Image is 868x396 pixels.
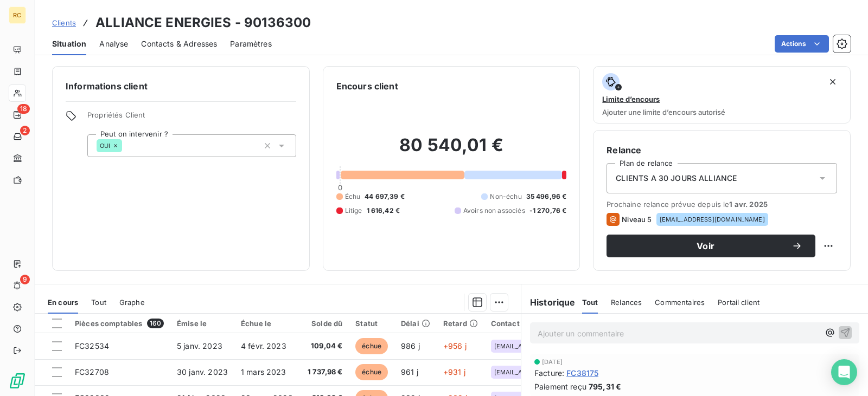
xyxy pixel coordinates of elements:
[355,364,388,380] span: échue
[611,298,642,307] span: Relances
[119,298,145,307] span: Graphe
[542,359,563,365] span: [DATE]
[99,38,128,49] span: Analyse
[52,18,76,27] span: Clients
[345,206,362,216] span: Litige
[534,381,586,392] span: Paiement reçu
[345,192,361,202] span: Échu
[20,126,30,135] span: 2
[367,206,400,216] span: 1 616,42 €
[443,367,465,376] span: +931 j
[336,80,398,93] h6: Encours client
[87,111,296,126] span: Propriétés Client
[494,343,542,349] span: [EMAIL_ADDRESS][DOMAIN_NAME]
[66,80,296,93] h6: Informations client
[177,341,222,350] span: 5 janv. 2023
[75,319,164,328] div: Pièces comptables
[355,338,388,354] span: échue
[401,341,420,350] span: 986 j
[655,298,705,307] span: Commentaires
[20,275,30,284] span: 9
[494,369,542,375] span: [EMAIL_ADDRESS][DOMAIN_NAME]
[306,319,343,328] div: Solde dû
[401,367,418,376] span: 961 j
[100,142,110,149] span: OUI
[122,141,131,151] input: Ajouter une valeur
[230,38,272,49] span: Paramètres
[729,200,768,209] span: 1 avr. 2025
[9,7,26,24] div: RC
[775,35,829,53] button: Actions
[582,298,598,307] span: Tout
[526,192,567,202] span: 35 496,96 €
[534,367,564,379] span: Facture :
[177,319,228,328] div: Émise le
[52,38,86,49] span: Situation
[241,319,293,328] div: Échue le
[616,173,737,184] span: CLIENTS A 30 JOURS ALLIANCE
[602,108,725,116] span: Ajouter une limite d’encours autorisé
[338,183,342,192] span: 0
[75,341,109,350] span: FC32534
[306,367,343,378] span: 1 737,98 €
[443,341,467,350] span: +956 j
[91,298,106,307] span: Tout
[491,319,571,328] div: Contact à relancer
[306,341,343,352] span: 109,04 €
[365,192,405,202] span: 44 697,39 €
[660,216,765,223] span: [EMAIL_ADDRESS][DOMAIN_NAME]
[336,134,567,167] h2: 80 540,01 €
[147,319,164,328] span: 160
[75,367,109,376] span: FC32708
[718,298,759,307] span: Portail client
[9,372,26,389] img: Logo LeanPay
[177,367,228,376] span: 30 janv. 2023
[401,319,430,328] div: Délai
[521,296,576,309] h6: Historique
[241,367,286,376] span: 1 mars 2023
[602,95,660,103] span: Limite d’encours
[48,298,78,307] span: En cours
[17,104,30,114] span: 18
[593,66,851,124] button: Limite d’encoursAjouter une limite d’encours autorisé
[95,13,311,33] h3: ALLIANCE ENERGIES - 90136300
[607,235,815,257] button: Voir
[52,17,76,28] a: Clients
[622,215,652,224] span: Niveau 5
[443,319,478,328] div: Retard
[607,144,837,157] h6: Relance
[463,206,525,216] span: Avoirs non associés
[241,341,286,350] span: 4 févr. 2023
[607,200,837,209] span: Prochaine relance prévue depuis le
[141,38,217,49] span: Contacts & Adresses
[355,319,388,328] div: Statut
[566,367,598,379] span: FC38175
[620,242,792,250] span: Voir
[490,192,521,202] span: Non-échu
[529,206,567,216] span: -1 270,76 €
[831,359,857,385] div: Open Intercom Messenger
[589,381,621,392] span: 795,31 €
